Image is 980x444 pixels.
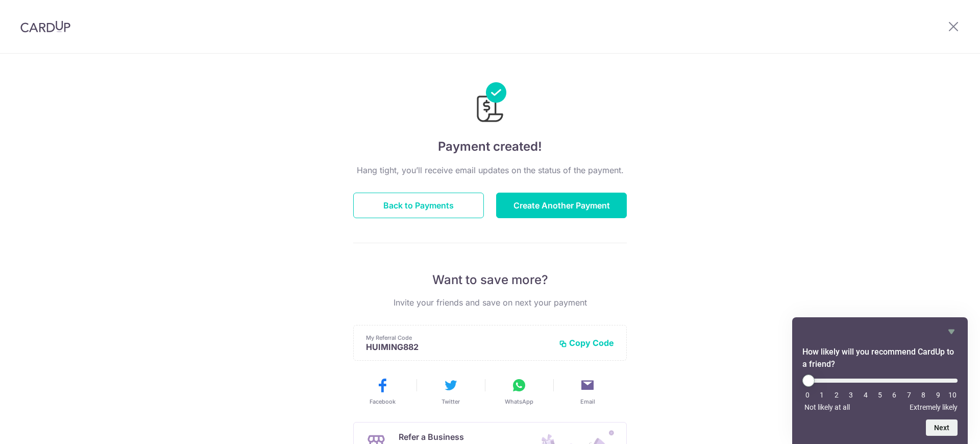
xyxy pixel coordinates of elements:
button: Copy Code [559,338,614,348]
li: 5 [875,391,885,399]
li: 7 [904,391,914,399]
li: 8 [918,391,928,399]
button: Next question [926,419,958,436]
p: My Referral Code [366,334,551,342]
button: Twitter [421,377,481,406]
div: How likely will you recommend CardUp to a friend? Select an option from 0 to 10, with 0 being Not... [802,375,958,411]
h4: Payment created! [353,137,627,156]
span: Extremely likely [910,403,958,411]
li: 3 [846,391,856,399]
p: Refer a Business [399,431,510,443]
button: Email [557,377,618,406]
p: Invite your friends and save on next your payment [353,296,627,309]
div: How likely will you recommend CardUp to a friend? Select an option from 0 to 10, with 0 being Not... [802,325,958,436]
li: 6 [889,391,899,399]
span: Not likely at all [804,403,850,411]
p: HUIMING882 [366,342,551,352]
span: Facebook [370,398,396,406]
span: Twitter [442,398,460,406]
button: WhatsApp [489,377,549,406]
li: 0 [802,391,813,399]
button: Facebook [352,377,412,406]
img: Payments [474,82,506,125]
p: Want to save more? [353,272,627,288]
p: Hang tight, you’ll receive email updates on the status of the payment. [353,164,627,176]
button: Hide survey [945,325,958,338]
li: 10 [947,391,958,399]
li: 2 [831,391,842,399]
li: 1 [817,391,827,399]
h2: How likely will you recommend CardUp to a friend? Select an option from 0 to 10, with 0 being Not... [802,346,958,370]
button: Back to Payments [353,193,484,218]
span: WhatsApp [505,398,533,406]
button: Create Another Payment [496,193,627,218]
img: CardUp [20,20,70,33]
li: 4 [861,391,871,399]
li: 9 [933,391,943,399]
span: Email [580,398,595,406]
